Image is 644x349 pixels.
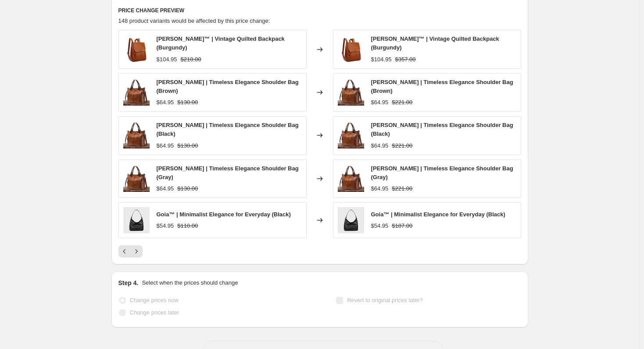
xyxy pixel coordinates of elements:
[392,184,412,193] strike: $221.00
[157,222,174,230] div: $54.95
[177,98,198,107] strike: $130.00
[157,165,299,180] span: [PERSON_NAME] | Timeless Elegance Shoulder Bag (Gray)
[123,207,150,233] img: ToteShoulderBag_1_80x.webp
[142,278,238,287] p: Select when the prices should change
[130,297,179,303] span: Change prices now
[177,141,198,150] strike: $130.00
[392,222,412,230] strike: $187.00
[130,245,143,257] button: Next
[371,184,389,193] div: $64.95
[181,55,201,64] strike: $210.00
[371,141,389,150] div: $64.95
[338,36,364,63] img: a389b9c3-7728-48a0-ad98-358d1203a43c_36ad5af4-183c-40a3-858c-c09c47987442_80x.jpg
[118,7,521,14] h6: PRICE CHANGE PREVIEW
[371,122,513,137] span: [PERSON_NAME] | Timeless Elegance Shoulder Bag (Black)
[338,79,364,106] img: 1_1_104b0ea8-67d3-4f49-abe0-395bf7645e7d_80x.png
[157,79,299,94] span: [PERSON_NAME] | Timeless Elegance Shoulder Bag (Brown)
[371,222,389,230] div: $54.95
[118,245,143,257] nav: Pagination
[371,55,392,64] div: $104.95
[392,98,412,107] strike: $221.00
[392,141,412,150] strike: $221.00
[338,207,364,233] img: ToteShoulderBag_1_80x.webp
[371,98,389,107] div: $64.95
[123,79,150,106] img: 1_1_104b0ea8-67d3-4f49-abe0-395bf7645e7d_80x.png
[123,122,150,148] img: 1_1_104b0ea8-67d3-4f49-abe0-395bf7645e7d_80x.png
[157,211,291,218] span: Goia™ | Minimalist Elegance for Everyday (Black)
[157,35,285,51] span: [PERSON_NAME]™ | Vintage Quilted Backpack (Burgundy)
[338,166,364,192] img: 1_1_104b0ea8-67d3-4f49-abe0-395bf7645e7d_80x.png
[130,309,179,316] span: Change prices later
[177,222,198,230] strike: $110.00
[157,55,177,64] div: $104.95
[371,165,513,180] span: [PERSON_NAME] | Timeless Elegance Shoulder Bag (Gray)
[371,79,513,94] span: [PERSON_NAME] | Timeless Elegance Shoulder Bag (Brown)
[157,141,174,150] div: $64.95
[371,211,505,218] span: Goia™ | Minimalist Elegance for Everyday (Black)
[118,245,131,257] button: Previous
[157,184,174,193] div: $64.95
[338,122,364,148] img: 1_1_104b0ea8-67d3-4f49-abe0-395bf7645e7d_80x.png
[157,98,174,107] div: $64.95
[371,35,499,51] span: [PERSON_NAME]™ | Vintage Quilted Backpack (Burgundy)
[157,122,299,137] span: [PERSON_NAME] | Timeless Elegance Shoulder Bag (Black)
[118,278,139,287] h2: Step 4.
[118,18,270,24] span: 148 product variants would be affected by this price change:
[123,36,150,63] img: a389b9c3-7728-48a0-ad98-358d1203a43c_36ad5af4-183c-40a3-858c-c09c47987442_80x.jpg
[347,297,423,303] span: Revert to original prices later?
[177,184,198,193] strike: $130.00
[123,166,150,192] img: 1_1_104b0ea8-67d3-4f49-abe0-395bf7645e7d_80x.png
[395,55,416,64] strike: $357.00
